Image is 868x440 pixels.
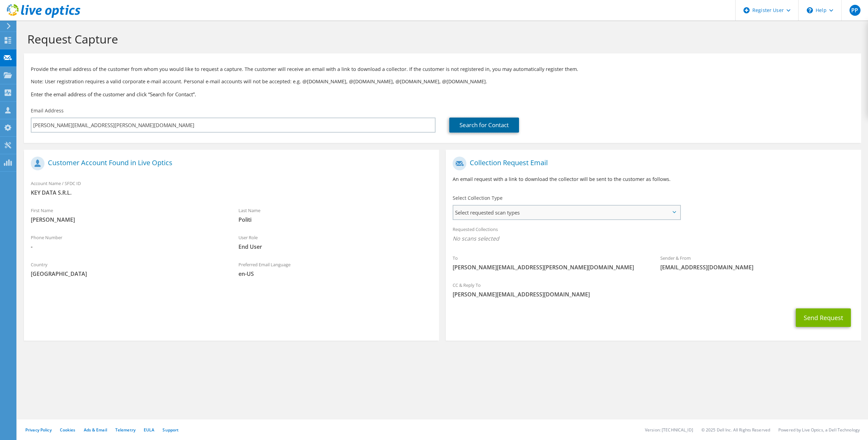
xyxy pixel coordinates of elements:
[238,243,432,250] span: End User
[453,264,647,271] span: [PERSON_NAME][EMAIL_ADDRESS][PERSON_NAME][DOMAIN_NAME]
[31,107,64,114] label: Email Address
[446,222,861,247] div: Requested Collections
[115,427,135,433] a: Telemetry
[807,7,813,13] svg: \n
[24,257,232,281] div: Country
[453,175,854,183] p: An email request with a link to download the collector will be sent to the customer as follows.
[446,251,653,274] div: To
[31,243,225,250] span: -
[232,230,439,254] div: User Role
[84,427,107,433] a: Ads & Email
[701,427,770,433] li: © 2025 Dell Inc. All Rights Reserved
[453,235,854,242] span: No scans selected
[653,251,861,274] div: Sender & From
[778,427,860,433] li: Powered by Live Optics, a Dell Technology
[453,157,851,170] h1: Collection Request Email
[453,291,854,298] span: [PERSON_NAME][EMAIL_ADDRESS][DOMAIN_NAME]
[660,264,854,271] span: [EMAIL_ADDRESS][DOMAIN_NAME]
[60,427,76,433] a: Cookies
[31,78,854,85] p: Note: User registration requires a valid corporate e-mail account. Personal e-mail accounts will ...
[453,206,679,219] span: Select requested scan types
[31,189,432,196] span: KEY DATA S.R.L.
[850,5,860,16] span: PP
[232,257,439,281] div: Preferred Email Language
[25,427,52,433] a: Privacy Policy
[24,203,232,227] div: First Name
[232,203,439,227] div: Last Name
[449,118,519,133] a: Search for Contact
[446,278,861,302] div: CC & Reply To
[238,270,432,278] span: en-US
[238,216,432,223] span: Politi
[31,90,854,98] h3: Enter the email address of the customer and click “Search for Contact”.
[796,308,851,327] button: Send Request
[163,427,179,433] a: Support
[27,32,854,46] h1: Request Capture
[31,270,225,278] span: [GEOGRAPHIC_DATA]
[144,427,154,433] a: EULA
[24,176,439,200] div: Account Name / SFDC ID
[24,230,232,254] div: Phone Number
[31,216,225,223] span: [PERSON_NAME]
[645,427,693,433] li: Version: [TECHNICAL_ID]
[31,65,854,73] p: Provide the email address of the customer from whom you would like to request a capture. The cust...
[31,157,429,170] h1: Customer Account Found in Live Optics
[453,195,503,201] label: Select Collection Type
